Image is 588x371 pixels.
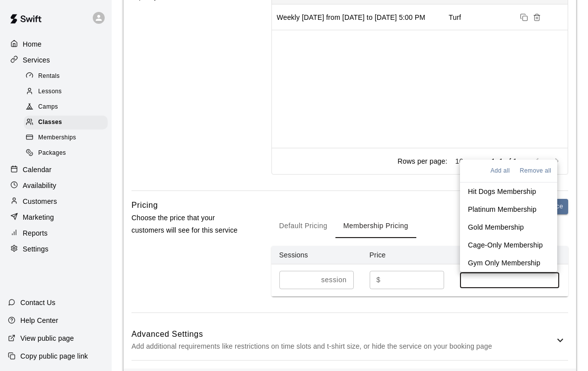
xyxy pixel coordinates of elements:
[38,87,62,97] span: Lessons
[131,321,568,360] div: Advanced SettingsAdd additional requirements like restrictions on time slots and t-shirt size, or...
[24,84,112,99] a: Lessons
[468,258,540,268] p: Gym Only Membership
[23,55,50,65] p: Services
[23,228,48,238] p: Reports
[271,214,335,238] button: Default Pricing
[8,53,104,67] a: Services
[8,178,104,193] a: Availability
[24,68,112,84] a: Rentals
[518,11,530,24] button: Duplicate sessions
[8,194,104,209] a: Customers
[38,118,62,127] span: Classes
[8,162,104,177] a: Calendar
[20,333,74,343] p: View public page
[24,130,112,146] a: Memberships
[131,212,245,237] p: Choose the price that your customers will see for this service
[271,246,362,264] th: Sessions
[451,154,475,169] div: 10
[20,315,58,325] p: Help Center
[530,12,543,20] span: Delete sessions
[8,210,104,225] a: Marketing
[24,116,108,129] div: Classes
[468,240,543,250] p: Cage-Only Membership
[518,164,553,178] button: Remove all
[468,204,536,214] p: Platinum Membership
[452,246,567,264] th: Memberships
[468,186,536,196] p: Hit Dogs Membership
[23,181,57,190] p: Availability
[24,115,112,130] a: Classes
[23,212,54,222] p: Marketing
[8,242,104,256] a: Settings
[488,164,512,178] button: Add all
[321,275,346,285] p: session
[131,340,554,353] p: Add additional requirements like restrictions on time slots and t-shirt size, or hide the service...
[23,244,49,254] p: Settings
[131,328,554,341] h6: Advanced Settings
[20,298,56,308] p: Contact Us
[23,196,57,206] p: Customers
[8,226,104,241] a: Reports
[24,146,108,160] div: Packages
[23,165,52,175] p: Calendar
[24,100,112,115] a: Camps
[38,71,60,81] span: Rentals
[131,199,158,212] h6: Pricing
[24,69,108,83] div: Rentals
[377,275,381,285] p: $
[38,133,76,143] span: Memberships
[38,148,66,158] span: Packages
[24,100,108,114] div: Camps
[24,131,108,145] div: Memberships
[8,37,104,52] a: Home
[397,156,447,166] p: Rows per page:
[23,39,42,49] p: Home
[24,146,112,161] a: Packages
[335,214,416,238] button: Membership Pricing
[24,85,108,99] div: Lessons
[38,102,58,112] span: Camps
[20,351,88,361] p: Copy public page link
[362,246,452,264] th: Price
[449,12,461,22] div: Turf
[468,222,524,232] p: Gold Membership
[277,12,425,22] div: Weekly on Tuesday from 10/21/2025 to 10/29/2025 at 5:00 PM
